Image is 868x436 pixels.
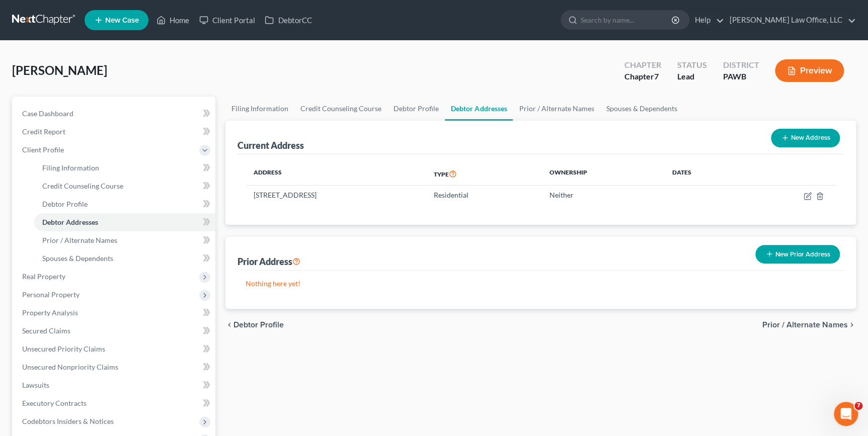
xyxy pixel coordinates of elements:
[755,245,840,264] button: New Prior Address
[22,399,87,407] span: Executory Contracts
[771,129,840,147] button: New Address
[238,139,304,151] div: Current Address
[723,71,759,82] div: PAWB
[725,11,855,29] a: [PERSON_NAME] Law Office, LLC
[42,236,117,244] span: Prior / Alternate Names
[34,159,215,177] a: Filing Information
[22,344,105,353] span: Unsecured Priority Claims
[14,376,215,394] a: Lawsuits
[14,340,215,358] a: Unsecured Priority Claims
[541,162,664,186] th: Ownership
[194,11,260,29] a: Client Portal
[246,162,426,186] th: Address
[624,71,661,82] div: Chapter
[541,186,664,205] td: Neither
[654,71,658,81] span: 7
[34,249,215,268] a: Spouses & Dependents
[34,213,215,231] a: Debtor Addresses
[14,322,215,340] a: Secured Claims
[22,381,49,389] span: Lawsuits
[225,321,233,329] i: chevron_left
[42,254,113,263] span: Spouses & Dependents
[664,162,744,186] th: Dates
[775,59,844,82] button: Preview
[677,59,706,71] div: Status
[151,11,194,29] a: Home
[624,59,661,71] div: Chapter
[22,127,65,136] span: Credit Report
[233,321,284,329] span: Debtor Profile
[426,186,541,205] td: Residential
[600,97,683,121] a: Spouses & Dependents
[22,417,114,425] span: Codebtors Insiders & Notices
[34,231,215,249] a: Prior / Alternate Names
[34,195,215,213] a: Debtor Profile
[22,363,118,371] span: Unsecured Nonpriority Claims
[22,308,78,317] span: Property Analysis
[445,97,513,121] a: Debtor Addresses
[34,177,215,195] a: Credit Counseling Course
[225,321,284,329] button: chevron_left Debtor Profile
[426,162,541,186] th: Type
[22,290,80,299] span: Personal Property
[848,321,856,329] i: chevron_right
[42,200,88,208] span: Debtor Profile
[834,402,858,426] iframe: Intercom live chat
[14,304,215,322] a: Property Analysis
[854,402,862,410] span: 7
[22,272,65,281] span: Real Property
[246,279,836,289] p: Nothing here yet!
[723,59,759,71] div: District
[246,186,426,205] td: [STREET_ADDRESS]
[225,97,294,121] a: Filing Information
[513,97,600,121] a: Prior / Alternate Names
[22,145,64,154] span: Client Profile
[42,163,99,172] span: Filing Information
[14,394,215,412] a: Executory Contracts
[294,97,387,121] a: Credit Counseling Course
[387,97,445,121] a: Debtor Profile
[12,63,107,77] span: [PERSON_NAME]
[42,218,98,226] span: Debtor Addresses
[42,182,123,190] span: Credit Counseling Course
[14,358,215,376] a: Unsecured Nonpriority Claims
[762,321,848,329] span: Prior / Alternate Names
[14,105,215,123] a: Case Dashboard
[105,17,139,24] span: New Case
[260,11,317,29] a: DebtorCC
[690,11,724,29] a: Help
[677,71,706,82] div: Lead
[14,123,215,141] a: Credit Report
[762,321,856,329] button: Prior / Alternate Names chevron_right
[22,326,70,335] span: Secured Claims
[581,11,673,29] input: Search by name...
[22,109,73,118] span: Case Dashboard
[238,255,300,268] div: Prior Address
